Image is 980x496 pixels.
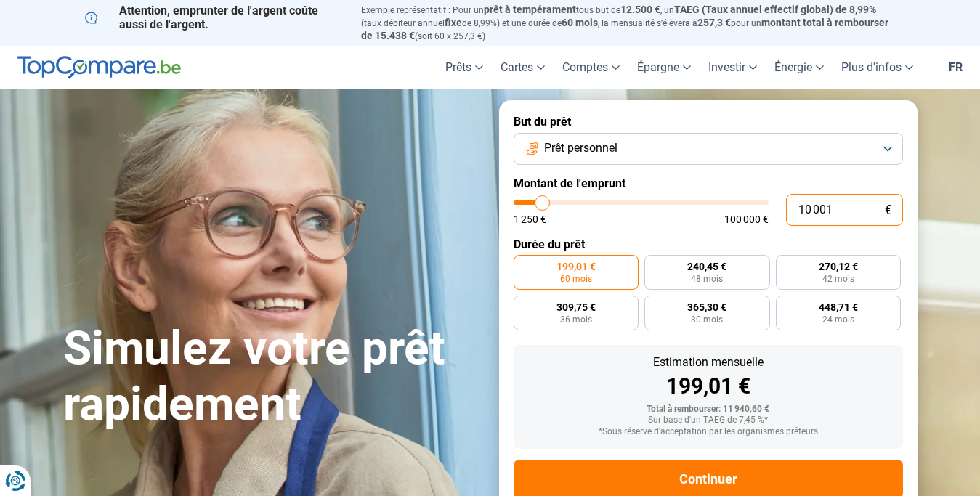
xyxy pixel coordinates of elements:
[514,133,903,165] button: Prêt personnel
[361,4,896,42] p: Exemple représentatif : Pour un tous but de , un (taux débiteur annuel de 8,99%) et une durée de ...
[822,275,854,283] span: 42 mois
[437,46,492,89] a: Prêts
[819,261,858,272] span: 270,12 €
[628,46,700,89] a: Épargne
[562,17,598,28] span: 60 mois
[833,46,922,89] a: Plus d'infos
[687,261,726,272] span: 240,45 €
[556,261,596,272] span: 199,01 €
[822,315,854,324] span: 24 mois
[620,4,660,15] span: 12.500 €
[525,375,891,397] div: 199,01 €
[700,46,766,89] a: Investir
[691,275,723,283] span: 48 mois
[445,17,462,28] span: fixe
[556,302,596,312] span: 309,75 €
[63,321,482,433] h1: Simulez votre prêt rapidement
[724,214,769,224] span: 100 000 €
[697,17,731,28] span: 257,3 €
[525,415,891,426] div: Sur base d'un TAEG de 7,45 %*
[525,357,891,368] div: Estimation mensuelle
[361,17,888,41] span: montant total à rembourser de 15.438 €
[560,315,592,324] span: 36 mois
[691,315,723,324] span: 30 mois
[544,140,617,156] span: Prêt personnel
[560,275,592,283] span: 60 mois
[766,46,833,89] a: Énergie
[514,176,903,190] label: Montant de l'emprunt
[484,4,576,15] span: prêt à tempérament
[525,404,891,415] div: Total à rembourser: 11 940,60 €
[514,115,903,129] label: But du prêt
[492,46,554,89] a: Cartes
[687,302,726,312] span: 365,30 €
[554,46,628,89] a: Comptes
[514,237,903,251] label: Durée du prêt
[85,4,344,31] p: Attention, emprunter de l'argent coûte aussi de l'argent.
[885,204,891,216] span: €
[940,46,971,89] a: fr
[17,56,181,79] img: TopCompare
[819,302,858,312] span: 448,71 €
[525,427,891,437] div: *Sous réserve d'acceptation par les organismes prêteurs
[674,4,876,15] span: TAEG (Taux annuel effectif global) de 8,99%
[514,214,546,224] span: 1 250 €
